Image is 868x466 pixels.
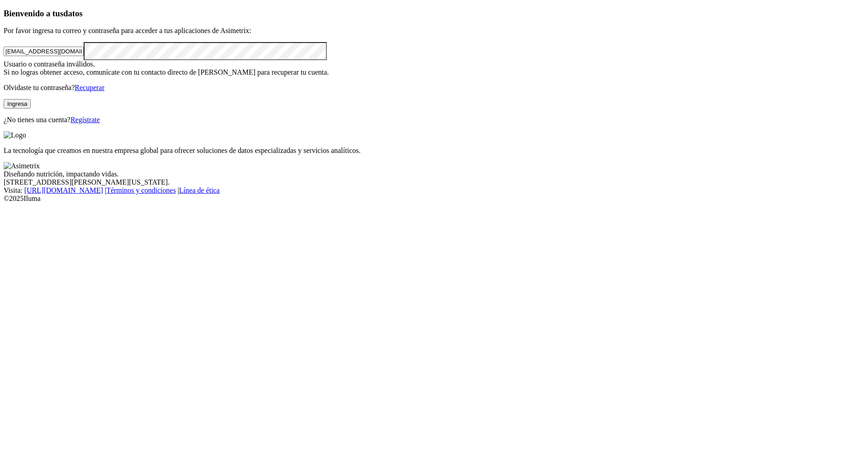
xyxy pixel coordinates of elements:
[4,186,864,195] div: Visita : | |
[75,84,104,91] a: Recuperar
[4,131,26,139] img: Logo
[4,60,864,76] div: Usuario o contraseña inválidos. Si no logras obtener acceso, comunícate con tu contacto directo d...
[106,186,176,194] a: Términos y condiciones
[4,9,864,19] h3: Bienvenido a tus
[4,195,864,203] div: © 2025 Iluma
[4,178,864,186] div: [STREET_ADDRESS][PERSON_NAME][US_STATE].
[4,170,864,178] div: Diseñando nutrición, impactando vidas.
[4,99,31,109] button: Ingresa
[4,47,84,56] input: Tu correo
[4,84,864,92] p: Olvidaste tu contraseña?
[4,162,40,170] img: Asimetrix
[63,9,83,18] span: datos
[179,186,220,194] a: Línea de ética
[4,27,864,35] p: Por favor ingresa tu correo y contraseña para acceder a tus aplicaciones de Asimetrix:
[4,116,864,124] p: ¿No tienes una cuenta?
[71,116,100,124] a: Regístrate
[4,147,864,155] p: La tecnología que creamos en nuestra empresa global para ofrecer soluciones de datos especializad...
[24,186,103,194] a: [URL][DOMAIN_NAME]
